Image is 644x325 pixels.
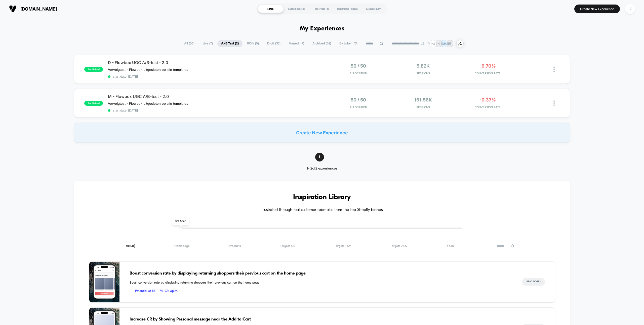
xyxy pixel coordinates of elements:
span: All [126,244,135,248]
span: D - Flowbox UGC A/B-test - 2.0 [108,60,322,65]
img: close [553,67,555,72]
div: + 2 [429,40,437,47]
span: -6.70% [479,63,496,69]
span: CONVERSION RATE [457,72,519,75]
span: start date: [DATE] [108,75,322,78]
span: Vervolgtest - Flowbox uitgesloten op alle templates [108,101,188,105]
span: 0 % Seen [172,218,189,225]
span: Sessions [392,105,454,109]
span: start date: [DATE] [108,109,322,112]
span: Archived ( 62 ) [309,40,335,47]
span: 1 [315,153,324,161]
div: ACADEMY [360,5,386,13]
div: INSPIRATIONS [335,5,360,13]
span: A/B Test ( 2 ) [217,40,243,47]
span: Sessions [392,72,454,75]
span: Increase CR by Showing Personal message near the Add to Cart [130,316,512,323]
div: AUDIENCES [284,5,309,13]
span: Seen [447,244,454,248]
img: close [553,100,555,106]
p: [PERSON_NAME] [426,42,451,45]
span: All ( 56 ) [180,40,198,47]
span: Targets CR [280,244,295,248]
div: LIVE [258,5,284,13]
div: 1 - 2 of 2 experiences [298,167,346,171]
span: M - Flowbox UGC A/B-test - 2.0 [108,94,322,99]
span: Paused ( 17 ) [285,40,308,47]
h1: My Experiences [300,25,345,32]
span: published [84,101,103,106]
span: Targets AOV [390,244,408,248]
span: Targets PSV [334,244,351,248]
span: published [84,67,103,72]
span: Live ( 7 ) [199,40,217,47]
span: Vervolgtest - Flowbox uitgesloten op alle templates [108,68,188,72]
span: Boost conversion rate by displaying returning shoppers their previous cart on the home page [130,280,512,285]
span: Homepage [174,244,190,248]
span: 161.56k [414,97,432,102]
span: 100% ( 5 ) [243,40,263,47]
span: CONVERSION RATE [457,105,519,109]
div: REPORTS [309,5,335,13]
button: Create New Experience [574,5,620,13]
div: Create New Experience [74,123,570,143]
button: Read More> [522,278,545,286]
img: Visually logo [9,5,17,13]
span: By Label [339,42,351,45]
button: [DOMAIN_NAME] [8,5,58,13]
span: 50 / 50 [351,97,366,102]
img: Boost conversion rate by displaying returning shoppers their previous cart on the home page [89,262,119,302]
span: Boost conversion rate by displaying returning shoppers their previous cart on the home page [130,270,512,277]
span: Allocation [350,72,367,75]
h4: Illustrated through real customer examples from the top Shopify brands [89,208,555,212]
span: Draft ( 32 ) [263,40,284,47]
span: Products [229,244,241,248]
span: 50 / 50 [351,63,366,69]
span: Allocation [350,105,367,109]
button: IV [624,4,636,14]
span: ( 31 ) [130,244,135,248]
span: Potential of 5% - 7% CR Uplift. [130,289,512,294]
span: -0.37% [479,97,496,102]
span: [DOMAIN_NAME] [20,6,57,12]
span: 5.82k [417,63,430,69]
img: end [421,42,424,45]
div: IV [625,4,635,14]
h3: Inspiration Library [89,193,555,201]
